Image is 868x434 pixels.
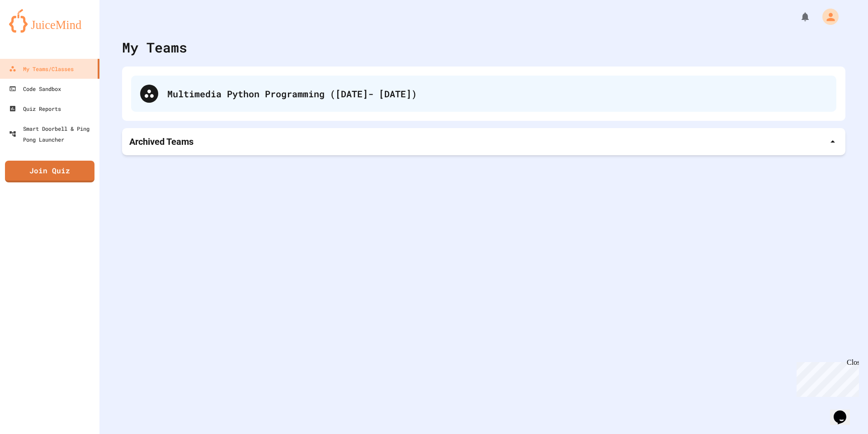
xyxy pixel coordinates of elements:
div: My Account [813,6,841,27]
div: Multimedia Python Programming ([DATE]- [DATE]) [167,87,827,100]
a: Join Quiz [5,161,94,182]
div: My Notifications [783,9,813,24]
div: Quiz Reports [9,103,61,114]
iframe: chat widget [830,398,859,425]
iframe: chat widget [793,358,859,397]
div: My Teams [122,37,187,57]
img: logo-orange.svg [9,9,90,33]
p: Archived Teams [129,135,193,148]
div: Chat with us now!Close [4,4,62,57]
div: My Teams/Classes [9,63,74,74]
div: Multimedia Python Programming ([DATE]- [DATE]) [131,76,836,112]
div: Smart Doorbell & Ping Pong Launcher [9,123,96,145]
div: Code Sandbox [9,83,61,94]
